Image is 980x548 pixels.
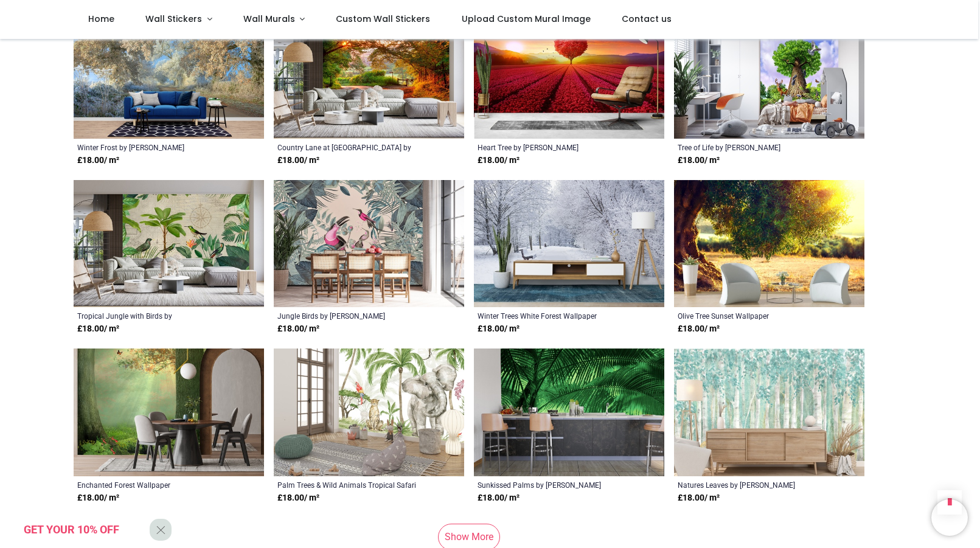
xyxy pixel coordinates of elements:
strong: £ 18.00 / m² [277,154,319,167]
span: Custom Wall Stickers [336,13,430,25]
span: Upload Custom Mural Image [462,13,591,25]
img: Heart Tree Wall Mural by Elena Dudina [474,11,664,139]
strong: £ 18.00 / m² [77,323,119,335]
strong: £ 18.00 / m² [478,154,520,167]
a: Heart Tree by [PERSON_NAME] [478,142,624,152]
img: Natures Leaves Wall Mural by Beth Grove [674,349,864,476]
img: Palm Trees & Wild Animals Tropical Safari Wall Mural [274,349,464,476]
a: Sunkissed Palms by [PERSON_NAME] [478,480,624,490]
strong: £ 18.00 / m² [678,323,720,335]
span: Contact us [622,13,672,25]
a: Natures Leaves by [PERSON_NAME] [678,480,824,490]
strong: £ 18.00 / m² [277,323,319,335]
img: Tree of Life Wall Mural by Jerry Lofaro [674,11,864,139]
a: Tropical Jungle with Birds by [PERSON_NAME] [77,311,224,321]
a: Country Lane at [GEOGRAPHIC_DATA] by [PERSON_NAME] [277,142,424,152]
strong: £ 18.00 / m² [678,492,720,504]
img: Winter Trees White Forest Wall Mural Wallpaper [474,180,664,308]
strong: £ 18.00 / m² [77,492,119,504]
iframe: Brevo live chat [931,499,968,536]
a: Winter Frost by [PERSON_NAME] [77,142,224,152]
img: Olive Tree Sunset Wall Mural Wallpaper [674,180,864,308]
a: Jungle Birds by [PERSON_NAME] [277,311,424,321]
a: Enchanted Forest Wallpaper [77,480,224,490]
strong: £ 18.00 / m² [678,154,720,167]
strong: £ 18.00 / m² [77,154,119,167]
img: Tropical Jungle with Birds Wall Mural by Andrea Haase [74,180,264,308]
img: Country Lane at Sunset Wall Mural by Andrew Roland [274,11,464,139]
a: Tree of Life by [PERSON_NAME] [678,142,824,152]
strong: £ 18.00 / m² [478,323,520,335]
img: Sunkissed Palms Wall Mural by Don Schwartz [474,349,664,476]
span: Wall Murals [243,13,295,25]
strong: £ 18.00 / m² [277,492,319,504]
img: Jungle Birds Wall Mural by Andrea Haase [274,180,464,308]
a: Palm Trees & Wild Animals Tropical Safari [277,480,424,490]
img: Winter Frost Wall Mural by Andrew Roland [74,11,264,139]
a: Olive Tree Sunset Wallpaper [678,311,824,321]
strong: £ 18.00 / m² [478,492,520,504]
img: Enchanted Forest Wall Mural Wallpaper [74,349,264,476]
span: Home [88,13,114,25]
span: Wall Stickers [145,13,202,25]
a: Winter Trees White Forest Wallpaper [478,311,624,321]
